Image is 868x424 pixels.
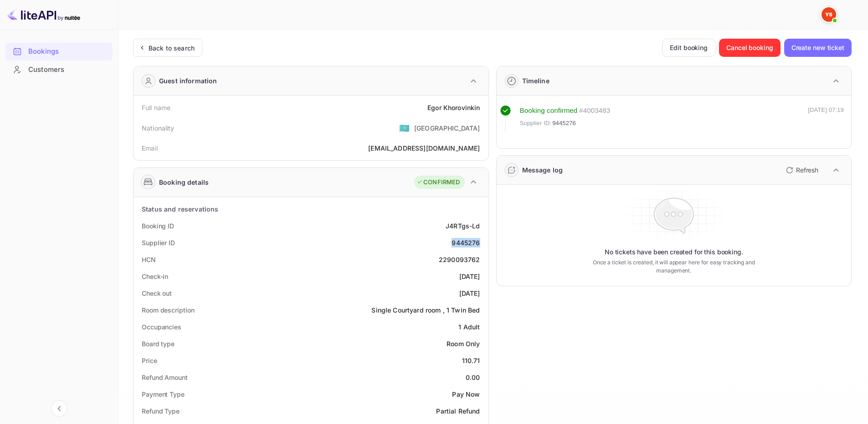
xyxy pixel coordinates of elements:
div: Refund Type [142,406,180,416]
div: Payment Type [142,389,185,399]
div: CONFIRMED [416,178,460,187]
div: Bookings [28,46,108,57]
img: LiteAPI logo [7,7,80,22]
button: Collapse navigation [51,400,67,417]
div: Check out [142,288,172,298]
div: Board type [142,339,175,348]
button: Refresh [781,163,822,177]
div: 2290093762 [439,255,480,264]
div: 9445276 [452,238,480,247]
div: Supplier ID [142,238,175,247]
div: [DATE] [459,288,480,298]
div: Bookings [5,43,113,61]
div: Back to search [149,43,195,53]
div: 1 Adult [458,322,480,332]
div: Timeline [522,76,550,86]
div: J4RTgs-Ld [446,221,480,231]
div: Message log [522,165,563,175]
div: Customers [5,61,113,79]
div: [GEOGRAPHIC_DATA] [414,123,480,133]
p: Once a ticket is created, it will appear here for easy tracking and management. [578,258,769,275]
button: Cancel booking [719,39,781,57]
div: Email [142,143,158,153]
div: Customers [28,65,108,75]
div: 110.71 [462,356,480,365]
div: Refund Amount [142,373,188,382]
div: Pay Now [452,389,480,399]
div: Egor Khorovinkin [427,103,480,112]
span: Supplier ID: [520,119,552,128]
p: No tickets have been created for this booking. [605,247,743,257]
div: Room description [142,305,194,315]
div: Room Only [447,339,480,348]
div: Check-in [142,272,168,281]
div: [DATE] [459,272,480,281]
div: [DATE] 07:19 [808,106,844,132]
a: Bookings [5,43,113,60]
div: [EMAIL_ADDRESS][DOMAIN_NAME] [368,143,480,153]
div: Status and reservations [142,204,218,214]
a: Customers [5,61,113,78]
div: Occupancies [142,322,181,332]
div: Guest information [159,76,217,86]
img: Yandex Support [822,7,836,22]
div: 0.00 [466,373,480,382]
div: Price [142,356,157,365]
button: Create new ticket [784,39,852,57]
div: # 4003483 [579,106,610,116]
button: Edit booking [662,39,715,57]
div: Single Courtyard room , 1 Twin Bed [371,305,480,315]
div: Nationality [142,123,175,133]
div: Booking ID [142,221,174,231]
div: HCN [142,255,156,264]
div: Booking details [159,177,209,187]
p: Refresh [796,165,818,175]
div: Booking confirmed [520,106,578,116]
span: 9445276 [552,119,576,128]
div: Full name [142,103,170,112]
div: Partial Refund [436,406,480,416]
span: United States [399,120,410,136]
